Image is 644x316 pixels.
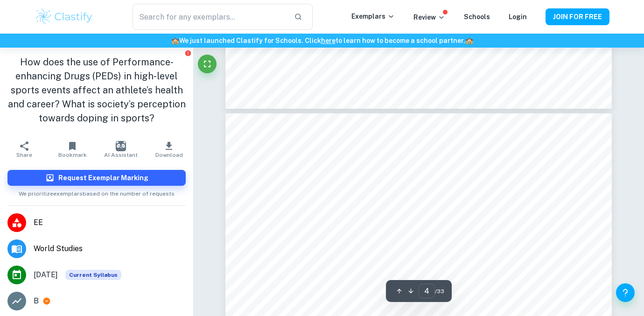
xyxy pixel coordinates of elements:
[184,49,191,56] button: Report issue
[7,55,186,125] h1: How does the use of Performance-enhancing Drugs (PEDs) in high-level sports events affect an athl...
[58,152,87,158] span: Bookmark
[58,173,148,183] h6: Request Exemplar Marking
[465,37,473,44] span: 🏫
[104,152,138,158] span: AI Assistant
[97,136,145,162] button: AI Assistant
[198,55,217,73] button: Fullscreen
[351,11,395,21] p: Exemplars
[7,170,186,186] button: Request Exemplar Marking
[435,287,444,295] span: / 33
[116,141,126,151] img: AI Assistant
[464,13,490,21] a: Schools
[19,186,175,198] span: We prioritize exemplars based on the number of requests
[34,217,186,228] span: EE
[65,270,121,280] span: Current Syllabus
[34,243,186,254] span: World Studies
[49,136,97,162] button: Bookmark
[616,283,635,302] button: Help and Feedback
[65,270,121,280] div: This exemplar is based on the current syllabus. Feel free to refer to it for inspiration/ideas wh...
[34,295,39,307] p: B
[133,4,287,30] input: Search for any exemplars...
[171,37,179,44] span: 🏫
[35,7,94,26] img: Clastify logo
[34,269,58,281] span: [DATE]
[16,152,32,158] span: Share
[546,8,609,25] button: JOIN FOR FREE
[145,136,194,162] button: Download
[321,37,336,44] a: here
[413,12,445,22] p: Review
[2,35,642,46] h6: We just launched Clastify for Schools. Click to learn how to become a school partner.
[155,152,183,158] span: Download
[509,13,527,21] a: Login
